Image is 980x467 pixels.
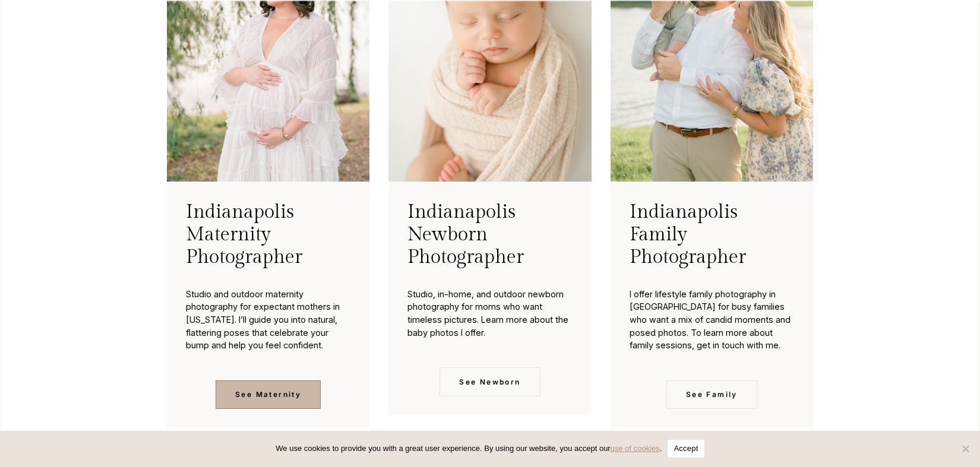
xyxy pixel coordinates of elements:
a: See Family [666,380,757,409]
span: No [959,443,971,455]
img: tab_keywords_by_traffic_grey.svg [118,69,128,78]
a: See Newborn [440,367,540,396]
h3: Indianapolis Newborn Photographer [407,201,572,269]
a: use of cookies [611,444,660,453]
span: See Newborn [459,376,520,387]
div: Domain: [DOMAIN_NAME] [31,31,131,40]
h3: Indianapolis Family Photographer [630,201,794,269]
a: See Maternity [216,380,321,409]
p: Studio and outdoor maternity photography for expectant mothers in [US_STATE]. I’ll guide you into... [186,278,350,361]
div: Keywords by Traffic [131,70,200,78]
button: Accept [668,440,704,458]
div: v 4.0.25 [33,19,58,28]
h3: Indianapolis Maternity Photographer [186,201,350,269]
div: Domain Overview [45,70,106,78]
p: Studio, in-home, and outdoor newborn photography for moms who want timeless pictures. Learn more ... [407,278,572,348]
span: See Family [686,389,738,400]
p: I offer lifestyle family photography in [GEOGRAPHIC_DATA] for busy families who want a mix of can... [630,278,794,361]
img: tab_domain_overview_orange.svg [32,69,42,78]
img: website_grey.svg [19,31,29,40]
span: See Maternity [235,389,301,400]
span: We use cookies to provide you with a great user experience. By using our website, you accept our . [276,443,662,455]
img: logo_orange.svg [19,19,29,28]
